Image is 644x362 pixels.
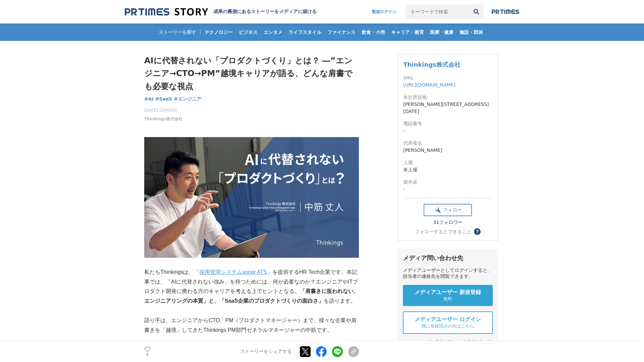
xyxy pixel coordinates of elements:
[415,316,481,323] span: メディアユーザー ログイン
[403,166,492,173] dd: 未上場
[174,96,201,102] span: #エンジニア
[415,229,471,234] div: フォローするとできること
[144,54,359,93] h1: AIに代替されない「プロダクトづくり」とは？ ―”エンジニア→CTO→PM”越境キャリアが語る、どんな肩書でも必要な視点
[427,29,456,35] span: 医療・健康
[457,29,486,35] span: 施設・団体
[403,159,492,166] dt: 上場
[424,220,472,226] div: 31フォロワー
[359,23,388,41] a: 飲食・小売
[286,29,324,35] span: ライフスタイル
[144,116,182,122] a: Thinkings株式会社
[403,147,492,154] dd: [PERSON_NAME]
[415,289,481,296] span: メディアユーザー 新規登録
[261,29,285,35] span: エンタメ
[144,316,359,335] p: 語り手は、エンジニアからCTO、PM（プロダクトマネージャー）まで、様々な企業や肩書きを「越境」してきたThinkings PM部門ゼネラルマネージャーの中筋です。
[144,137,359,258] img: thumbnail_9e7d8db0-6b7c-11f0-9d81-91bbf0cabdf8.png
[457,23,486,41] a: 施設・団体
[492,9,519,14] img: prtimes
[469,4,484,19] button: 検索
[144,353,151,356] p: 6
[475,229,480,234] span: ？
[286,23,324,41] a: ライフスタイル
[403,179,492,186] dt: 資本金
[424,204,472,216] button: フォロー
[403,74,492,81] dt: URL
[261,23,285,41] a: エンタメ
[403,311,493,334] a: メディアユーザー ログイン 既に登録済みの方はこちら
[427,23,456,41] a: 医療・健康
[403,285,493,306] a: メディアユーザー 新規登録 無料
[403,140,492,147] dt: 代表者名
[365,4,403,19] a: 配信ログイン
[403,120,492,127] dt: 電話番号
[155,96,172,102] span: #SaaS
[236,23,260,41] a: ビジネス
[125,7,208,16] img: 成果の裏側にあるストーリーをメディアに届ける
[155,96,172,103] a: #SaaS
[202,23,235,41] a: テクノロジー
[443,296,452,302] span: 無料
[213,9,317,15] h2: 成果の裏側にあるストーリーをメディアに届ける
[199,269,267,275] a: 採用管理システムsonar ATS
[388,23,427,41] a: キャリア・教育
[403,254,493,262] div: メディア問い合わせ先
[144,107,182,113] span: [DATE] 10時00分
[144,96,154,102] span: #AI
[403,186,492,193] dd: -
[403,101,492,115] dd: [PERSON_NAME][STREET_ADDRESS][DATE]
[202,29,235,35] span: テクノロジー
[422,323,474,329] span: 既に登録済みの方はこちら
[325,23,358,41] a: ファイナンス
[474,228,481,235] button: ？
[403,82,455,87] a: [URL][DOMAIN_NAME]
[144,267,359,306] p: 私たちThinkingsは、「 」を提供するHR Tech企業です。本記事では、「AIに代替されない強み」を持つためには、何が必要なのか？エンジニアやITプロダクト開発に携わる方のキャリアを考え...
[403,127,492,134] dd: -
[403,267,493,280] div: メディアユーザーとしてログインすると、担当者の連絡先を閲覧できます。
[236,29,260,35] span: ビジネス
[174,96,201,103] a: #エンジニア
[406,4,469,19] input: キーワードで検索
[240,349,292,355] p: ストーリーをシェアする
[125,7,317,16] a: 成果の裏側にあるストーリーをメディアに届ける 成果の裏側にあるストーリーをメディアに届ける
[144,96,154,103] a: #AI
[403,94,492,101] dt: 本社所在地
[359,29,388,35] span: 飲食・小売
[388,29,427,35] span: キャリア・教育
[325,29,358,35] span: ファイナンス
[403,61,461,68] a: Thinkings株式会社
